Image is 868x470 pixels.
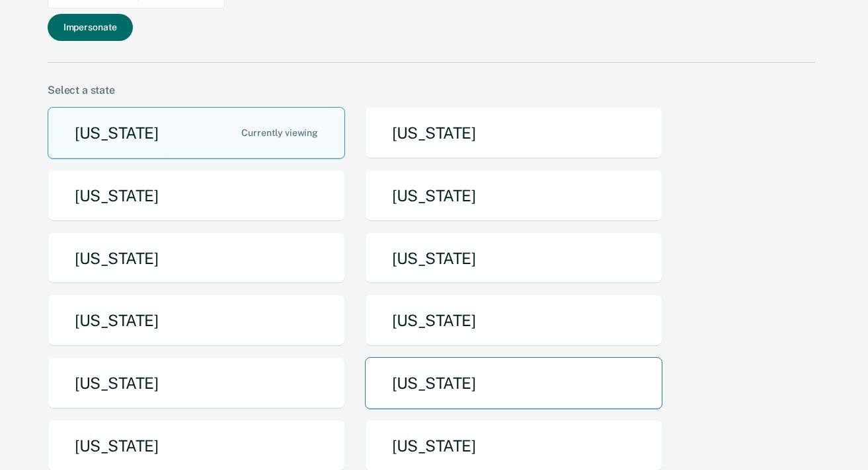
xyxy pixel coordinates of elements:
button: [US_STATE] [365,170,662,222]
button: [US_STATE] [48,232,345,285]
button: [US_STATE] [48,294,345,347]
button: [US_STATE] [48,357,345,409]
button: Impersonate [48,14,133,41]
div: Select a state [48,84,815,96]
button: [US_STATE] [365,232,662,285]
button: [US_STATE] [48,107,345,159]
button: [US_STATE] [365,294,662,347]
button: [US_STATE] [365,357,662,409]
button: [US_STATE] [365,107,662,159]
button: [US_STATE] [48,170,345,222]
